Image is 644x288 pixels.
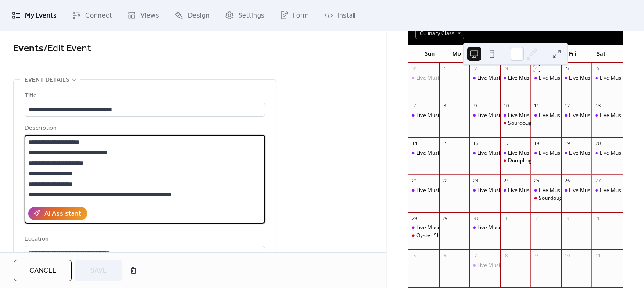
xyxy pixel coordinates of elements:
div: 11 [594,252,601,259]
div: Fri [558,45,587,63]
div: 14 [411,140,418,146]
div: Sourdough Advanced Class -Coming Soon! [539,195,642,202]
div: Live Music - [PERSON_NAME] [569,112,640,119]
span: Event details [25,75,69,85]
div: Title [25,91,263,101]
div: Description [25,123,263,134]
div: 5 [411,252,418,259]
div: 4 [594,215,601,221]
span: Views [140,11,159,21]
div: Live Music - [PERSON_NAME] [539,112,610,119]
div: 9 [472,103,479,109]
div: Live Music - Kenny Taylor [500,75,531,82]
div: 6 [442,252,448,259]
div: Live Music - Emily Smith [561,187,592,194]
div: Live Music - Sam Rouissi [500,149,531,157]
div: Live Music - Michael Campbell [500,187,531,194]
span: Connect [85,11,112,21]
div: 31 [411,65,418,72]
div: Live Music - Two Heavy Cats [531,75,562,82]
div: Live Music -Two Heavy Cats [408,187,439,194]
div: 5 [564,65,570,72]
div: Sourdough Starter Class [500,120,531,127]
button: AI Assistant [28,207,87,220]
div: 17 [503,140,509,146]
div: 27 [594,178,601,184]
a: Install [318,4,362,27]
div: AI Assistant [44,209,81,219]
div: 1 [503,215,509,221]
div: Live Music - [PERSON_NAME] [416,112,487,119]
div: 30 [472,215,479,221]
div: Live Music - [PERSON_NAME] [539,187,610,194]
div: Live Music -Two Heavy Cats [416,187,484,194]
a: Design [168,4,216,27]
div: Dumpling Making Class at Primal House [500,157,531,164]
div: 3 [564,215,570,221]
div: Sun [415,45,444,63]
div: Live Music - Katie Chappell [592,149,623,157]
div: Sat [587,45,615,63]
div: Location [25,234,263,245]
div: 3 [503,65,509,72]
span: Form [293,11,309,21]
div: Live Music - Kielo Smith [408,112,439,119]
div: Oyster Shucking Class [408,232,439,239]
div: 9 [533,252,540,259]
div: Live Music - Blue Harmonix [408,149,439,157]
div: Dumpling Making Class at [GEOGRAPHIC_DATA] [508,157,626,164]
div: Live Music - [PERSON_NAME] [508,149,579,157]
div: Live Music - [PERSON_NAME] [569,75,640,82]
div: Live Music - [PERSON_NAME] Music [477,224,564,231]
div: 25 [533,178,540,184]
div: 23 [472,178,479,184]
div: Live Music - Sue & Jordan [408,224,439,231]
div: 13 [594,103,601,109]
div: 29 [442,215,448,221]
span: Design [188,11,210,21]
div: Live Music - Jon Millsap Music [469,187,500,194]
div: 12 [564,103,570,109]
div: 8 [442,103,448,109]
div: 19 [564,140,570,146]
button: Cancel [14,260,72,281]
div: Live Music - [PERSON_NAME] [569,149,640,157]
div: 22 [442,178,448,184]
div: Live Music - Rolf Gehrung [561,112,592,119]
div: 21 [411,178,418,184]
div: 15 [442,140,448,146]
div: 6 [594,65,601,72]
div: 10 [564,252,570,259]
div: Live Music - Two Heavy Cats [539,75,608,82]
div: 18 [533,140,540,146]
div: Sourdough Advanced Class -Coming Soon! [531,195,562,202]
a: My Events [5,4,63,27]
div: Live Music - Sam Rouissi [531,112,562,119]
span: Install [337,11,355,21]
div: 24 [503,178,509,184]
div: 1 [442,65,448,72]
div: 28 [411,215,418,221]
div: 16 [472,140,479,146]
div: Live Music - [PERSON_NAME] [508,112,579,119]
div: 11 [533,103,540,109]
div: Live Music - Joy Polloi [592,112,623,119]
a: Settings [218,4,271,27]
div: Live Music - Jon Millsap Music [469,75,500,82]
span: My Events [25,11,57,21]
div: Live Music - Jon Millsap Music [469,149,500,157]
div: 26 [564,178,570,184]
div: Live Music - [PERSON_NAME] Music [477,75,564,82]
div: Live Music - Emily Smith [408,75,439,82]
div: Oyster Shucking Class [416,232,470,239]
div: 2 [472,65,479,72]
div: Live Music - Jon Ranger [592,187,623,194]
div: Live Music - Jon Millsap Music [469,224,500,231]
div: Mon [444,45,472,63]
div: 4 [533,65,540,72]
div: Live Music - [PERSON_NAME] Music [477,262,564,269]
div: 10 [503,103,509,109]
div: Live Music - [PERSON_NAME] Music [477,187,564,194]
div: 7 [411,103,418,109]
div: Live Music - Blue Harmonix [416,149,483,157]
